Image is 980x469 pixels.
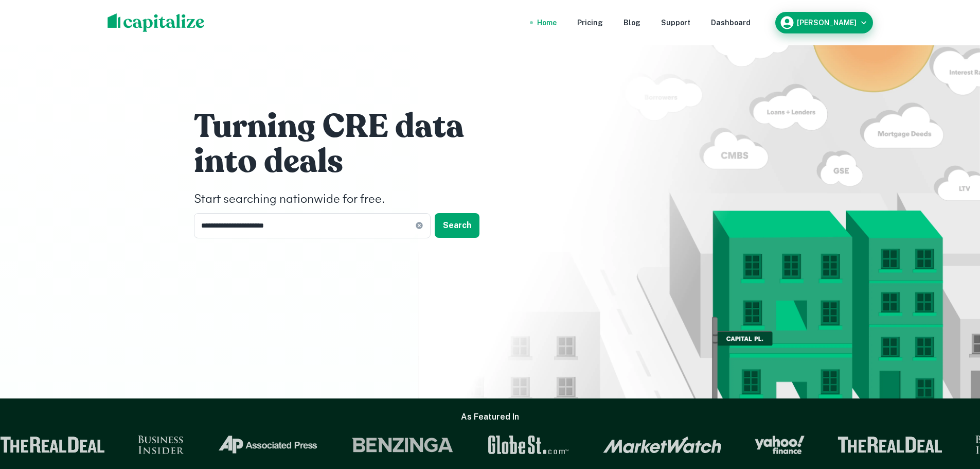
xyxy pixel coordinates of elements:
[108,13,205,32] img: capitalize-logo.png
[602,436,721,454] img: Market Watch
[194,141,503,182] h1: into deals
[577,17,603,28] a: Pricing
[486,436,569,454] img: GlobeSt
[754,436,804,454] img: Yahoo Finance
[661,17,690,28] a: Support
[623,17,640,28] a: Blog
[461,411,519,423] h6: As Featured In
[194,190,503,209] h4: Start searching nationwide for free.
[775,12,873,33] button: [PERSON_NAME]
[929,387,980,436] iframe: Chat Widget
[711,17,751,28] a: Dashboard
[137,436,183,454] img: Business Insider
[216,436,317,454] img: Associated Press
[194,106,503,147] h1: Turning CRE data
[797,19,857,26] h6: [PERSON_NAME]
[350,436,453,454] img: Benzinga
[435,213,479,238] button: Search
[836,437,941,453] img: The Real Deal
[537,17,557,28] a: Home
